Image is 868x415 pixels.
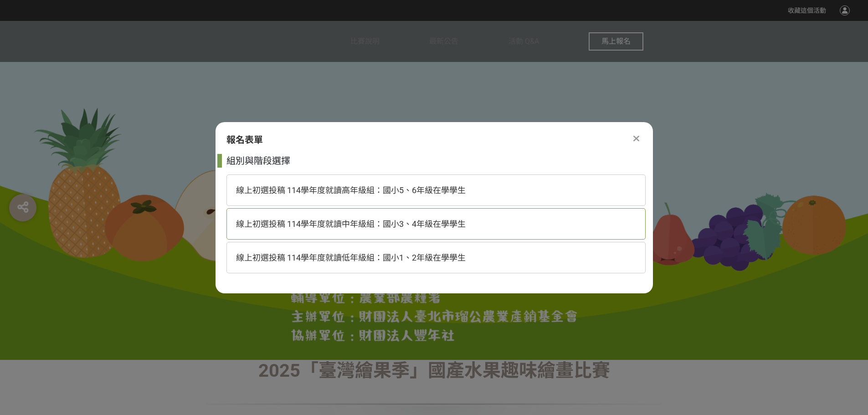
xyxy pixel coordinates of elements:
button: 馬上報名 [589,32,643,51]
span: 線上初選投稿 114學年度就讀中年級組：國小3、4年級在學學生 [236,219,466,229]
a: 活動 Q&A [508,21,539,62]
span: 報名表單 [226,134,263,145]
span: 收藏這個活動 [788,7,826,14]
span: 線上初選投稿 114學年度就讀高年級組：國小5、6年級在學學生 [236,185,466,195]
h1: 2025「臺灣繪果季」國產水果趣味繪畫比賽 [206,360,662,382]
span: 活動 Q&A [508,37,539,46]
span: 比賽說明 [350,37,380,46]
div: 組別與階段選擇 [226,154,646,168]
a: 最新公告 [429,21,458,62]
span: 馬上報名 [601,37,631,46]
span: 線上初選投稿 114學年度就讀低年級組：國小1、2年級在學學生 [236,253,466,262]
a: 比賽說明 [350,21,380,62]
span: 最新公告 [429,37,458,46]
